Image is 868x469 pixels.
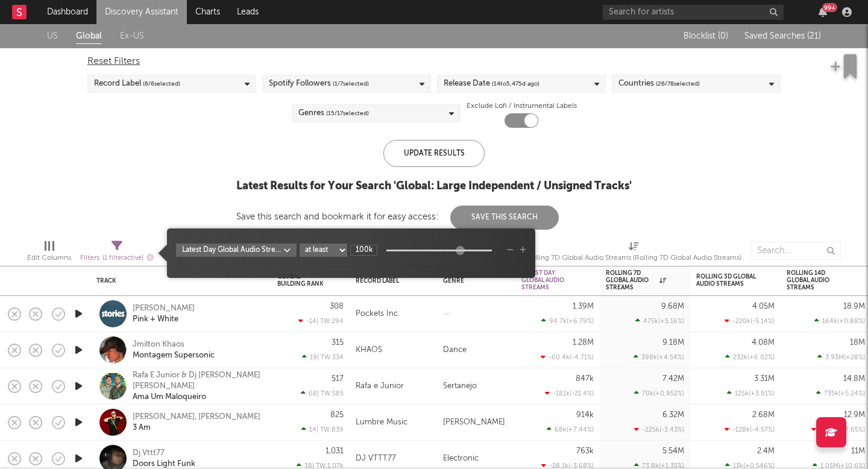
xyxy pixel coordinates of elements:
[757,447,775,455] div: 2.4M
[437,332,515,368] div: Dance
[80,251,154,266] div: Filters
[603,5,784,20] input: Search for artists
[526,236,741,271] div: Rolling 7D Global Audio Streams (Rolling 7D Global Audio Streams)
[752,303,775,310] div: 4.05M
[807,32,821,40] span: ( 21 )
[133,392,206,403] a: Ama Um Maloqueiro
[606,269,666,291] div: Rolling 7D Global Audio Streams
[356,307,400,321] div: Pockets Inc.
[133,314,178,325] a: Pink + White
[330,303,344,310] div: 308
[87,54,781,69] div: Reset Filters
[545,389,594,397] div: -181k ( -21.4 % )
[576,447,594,455] div: 763k
[851,447,865,455] div: 11M
[752,411,775,419] div: 2.68M
[634,389,684,397] div: 70k ( +0.952 % )
[541,353,594,361] div: -60.4k ( -4.71 % )
[277,273,325,288] div: Global Building Rank
[437,404,515,441] div: [PERSON_NAME]
[298,106,369,121] div: Genres
[754,375,775,383] div: 3.31M
[383,140,485,167] div: Update Results
[492,77,539,91] span: ( 14 to 5,475 d ago)
[816,389,865,397] div: 735k ( +5.24 % )
[718,32,728,40] span: ( 0 )
[725,317,775,325] div: -220k ( -5.14 % )
[656,77,700,91] span: ( 26 / 78 selected)
[819,7,827,17] button: 99+
[277,317,344,325] div: -14 | TW: 294
[277,353,344,361] div: 19 | TW: 334
[94,77,180,91] div: Record Label
[662,339,684,347] div: 9.18M
[437,368,515,404] div: Sertanejo
[277,389,344,397] div: 68 | TW: 585
[661,303,684,310] div: 9.68M
[684,32,728,40] span: Blocklist
[844,411,865,419] div: 12.9M
[330,411,344,419] div: 825
[696,273,756,288] div: Rolling 3D Global Audio Streams
[76,29,102,44] a: Global
[133,370,262,392] a: Rafa E Junior & Dj [PERSON_NAME] [PERSON_NAME]
[326,106,369,121] span: ( 15 / 17 selected)
[662,411,684,419] div: 6.32M
[332,339,344,347] div: 315
[47,29,58,44] a: US
[120,29,144,44] a: Ex-US
[269,77,369,91] div: Spotify Followers
[133,339,184,350] a: Jmilton Khaos
[133,412,260,423] a: [PERSON_NAME], [PERSON_NAME]
[356,415,407,430] div: Lumbre Music
[618,77,700,91] div: Countries
[635,317,684,325] div: 475k ( +5.16 % )
[547,426,594,433] div: 68k ( +7.44 % )
[526,251,741,265] div: Rolling 7D Global Audio Streams (Rolling 7D Global Audio Streams)
[443,277,503,285] div: Genre
[541,317,594,325] div: 94.7k ( +6.79 % )
[725,353,775,361] div: 232k ( +6.02 % )
[573,303,594,310] div: 1.39M
[96,277,259,285] div: Track
[662,375,684,383] div: 7.42M
[822,3,837,12] div: 99 +
[850,339,865,347] div: 18M
[750,242,841,260] input: Search...
[843,375,865,383] div: 14.8M
[332,375,344,383] div: 517
[787,269,847,291] div: Rolling 14D Global Audio Streams
[521,269,576,291] div: Latest Day Global Audio Streams
[182,245,283,256] div: Latest Day Global Audio Streams
[356,379,404,394] div: Rafa e Junior
[356,277,413,285] div: Record Label
[573,339,594,347] div: 1.28M
[727,389,775,397] div: 125k ( +3.91 % )
[325,447,344,455] div: 1,031
[236,179,632,194] div: Latest Results for Your Search ' Global: Large Independent / Unsigned Tracks '
[444,77,539,91] div: Release Date
[576,411,594,419] div: 914k
[102,255,143,262] span: ( 1 filter active)
[133,303,195,314] a: [PERSON_NAME]
[356,452,396,466] div: DJ VTTT77
[27,251,71,265] div: Edit Columns
[744,32,821,40] span: Saved Searches
[27,236,71,271] div: Edit Columns
[133,350,215,361] a: Montagem Supersonic
[817,353,865,361] div: 3.93M ( +28 % )
[662,447,684,455] div: 5.54M
[814,317,865,325] div: 164k ( +0.88 % )
[133,423,151,433] a: 3 Am
[843,303,865,310] div: 18.9M
[333,77,369,91] span: ( 1 / 7 selected)
[741,31,821,41] button: Saved Searches (21)
[752,339,775,347] div: 4.08M
[133,448,165,459] div: Dj Vttt77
